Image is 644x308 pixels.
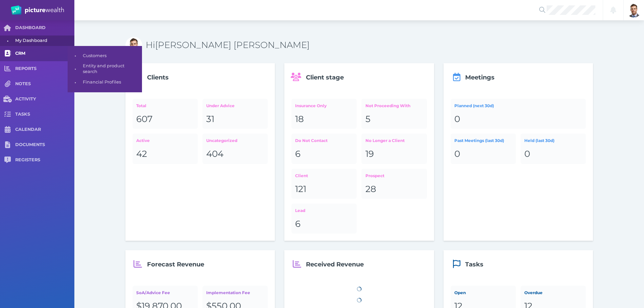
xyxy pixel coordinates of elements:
[521,134,586,164] a: Held (last 30d)0
[83,77,140,88] span: Financial Profiles
[125,37,142,54] img: Bradley David Bond
[295,218,353,230] div: 6
[15,35,72,46] span: My Dashboard
[295,103,327,108] span: Insurance Only
[295,138,328,143] span: Do Not Contact
[306,261,364,268] span: Received Revenue
[83,61,140,77] span: Entity and product search
[11,5,64,15] img: PW
[133,134,198,164] a: Active42
[68,78,83,87] span: •
[306,74,344,81] span: Client stage
[15,142,74,148] span: DOCUMENTS
[15,96,74,102] span: ACTIVITY
[68,51,83,60] span: •
[206,290,250,295] span: Implementation Fee
[451,99,586,129] a: Planned (next 30d)0
[524,138,554,143] span: Held (last 30d)
[365,138,405,143] span: No Longer a Client
[454,290,466,295] span: Open
[454,114,582,125] div: 0
[147,74,169,81] span: Clients
[365,173,384,178] span: Prospect
[15,51,74,56] span: CRM
[365,148,423,160] div: 19
[295,208,305,213] span: Lead
[136,103,146,108] span: Total
[365,103,410,108] span: Not Proceeding With
[15,112,74,117] span: TASKS
[454,138,504,143] span: Past Meetings (last 30d)
[454,148,512,160] div: 0
[136,114,194,125] div: 607
[295,148,353,160] div: 6
[295,184,353,195] div: 121
[295,173,308,178] span: Client
[15,127,74,133] span: CALENDAR
[15,81,74,87] span: NOTES
[83,51,140,61] span: Customers
[147,261,204,268] span: Forecast Revenue
[136,148,194,160] div: 42
[146,40,593,51] h3: Hi [PERSON_NAME] [PERSON_NAME]
[68,65,83,73] span: •
[206,103,235,108] span: Under Advice
[465,261,483,268] span: Tasks
[524,148,582,160] div: 0
[68,77,142,88] a: •Financial Profiles
[626,3,641,18] img: Brad Bond
[295,114,353,125] div: 18
[206,114,264,125] div: 31
[202,99,268,129] a: Under Advice31
[68,51,142,61] a: •Customers
[136,290,170,295] span: SoA/Advice Fee
[206,148,264,160] div: 404
[133,99,198,129] a: Total607
[15,25,74,31] span: DASHBOARD
[206,138,237,143] span: Uncategorized
[136,138,150,143] span: Active
[15,157,74,163] span: REGISTERS
[15,66,74,72] span: REPORTS
[451,134,516,164] a: Past Meetings (last 30d)0
[454,103,494,108] span: Planned (next 30d)
[365,114,423,125] div: 5
[465,74,495,81] span: Meetings
[68,61,142,77] a: •Entity and product search
[524,290,543,295] span: Overdue
[365,184,423,195] div: 28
